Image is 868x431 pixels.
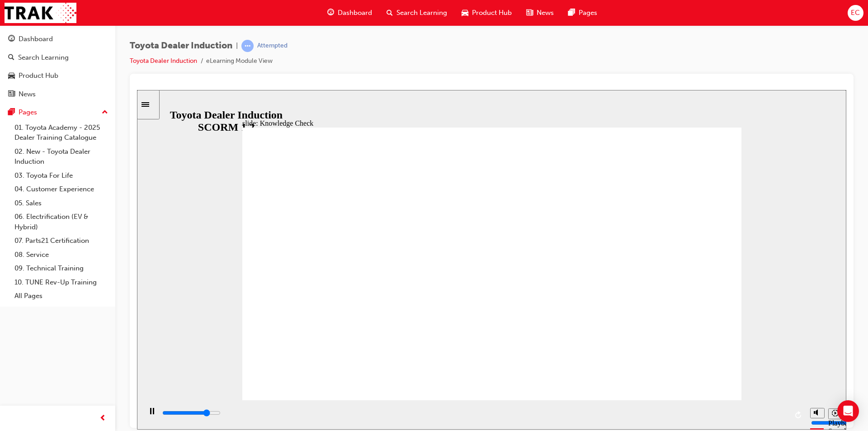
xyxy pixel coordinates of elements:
[327,7,334,19] span: guage-icon
[526,7,533,19] span: news-icon
[674,329,732,336] input: volume
[11,275,112,289] a: 10. TUNE Rev-Up Training
[241,40,254,52] span: learningRecordVerb_ATTEMPT-icon
[655,318,669,332] button: Replay (Ctrl+Alt+R)
[8,90,15,99] span: news-icon
[11,182,112,196] a: 04. Customer Experience
[19,34,53,44] div: Dashboard
[102,107,108,118] span: up-icon
[568,7,575,19] span: pages-icon
[19,71,58,81] div: Product Hub
[206,56,273,66] li: eLearning Module View
[691,329,705,346] div: Playback Speed
[837,400,859,422] div: Open Intercom Messenger
[8,54,14,62] span: search-icon
[11,289,112,303] a: All Pages
[851,8,860,18] span: EC
[5,310,669,340] div: playback controls
[99,413,106,424] span: prev-icon
[19,89,36,99] div: News
[4,29,112,104] button: DashboardSearch LearningProduct HubNews
[11,121,112,145] a: 01. Toyota Academy - 2025 Dealer Training Catalogue
[4,49,112,66] a: Search Learning
[691,318,705,329] button: Playback speed
[472,8,512,18] span: Product Hub
[673,318,688,328] button: Mute (Ctrl+Alt+M)
[5,317,20,333] button: Pause (Ctrl+Alt+P)
[257,42,288,50] div: Attempted
[8,35,15,43] span: guage-icon
[4,86,112,103] a: News
[8,109,15,117] span: pages-icon
[387,7,393,19] span: search-icon
[25,319,84,327] input: slide progress
[462,7,468,19] span: car-icon
[669,310,705,340] div: misc controls
[379,4,454,22] a: search-iconSearch Learning
[11,261,112,275] a: 09. Technical Training
[320,4,379,22] a: guage-iconDashboard
[396,8,447,18] span: Search Learning
[5,3,76,23] img: Trak
[4,31,112,47] a: Dashboard
[18,52,69,63] div: Search Learning
[848,5,863,21] button: EC
[19,107,37,118] div: Pages
[11,196,112,210] a: 05. Sales
[11,234,112,248] a: 07. Parts21 Certification
[236,41,238,51] span: |
[4,67,112,84] a: Product Hub
[338,8,372,18] span: Dashboard
[11,210,112,234] a: 06. Electrification (EV & Hybrid)
[11,248,112,262] a: 08. Service
[11,145,112,169] a: 02. New - Toyota Dealer Induction
[130,57,197,65] a: Toyota Dealer Induction
[579,8,597,18] span: Pages
[8,72,15,80] span: car-icon
[11,169,112,183] a: 03. Toyota For Life
[130,41,232,51] span: Toyota Dealer Induction
[454,4,519,22] a: car-iconProduct Hub
[4,104,112,121] button: Pages
[561,4,604,22] a: pages-iconPages
[519,4,561,22] a: news-iconNews
[537,8,554,18] span: News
